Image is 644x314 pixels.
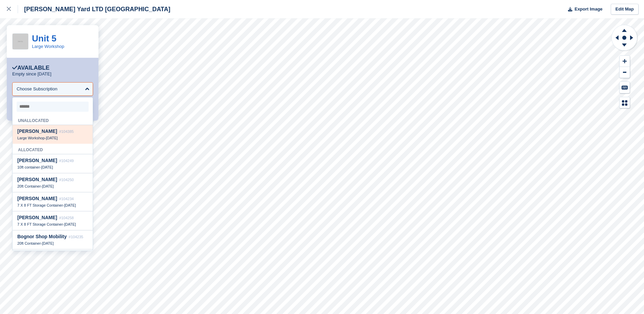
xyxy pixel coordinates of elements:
[17,234,67,239] span: Bognor Shop Mobility
[32,33,56,43] a: Unit 5
[64,222,76,226] span: [DATE]
[59,197,74,201] span: #104234
[12,65,50,71] div: Available
[17,86,57,92] div: Choose Subscription
[17,222,63,226] span: 7 X 8 FT Storage Container
[620,56,630,67] button: Zoom In
[17,241,41,245] span: 20ft Container
[32,44,64,49] a: Large Workshop
[41,165,53,169] span: [DATE]
[17,241,88,246] div: -
[13,115,93,125] div: Unallocated
[46,136,58,140] span: [DATE]
[564,4,603,15] button: Export Image
[42,184,54,188] span: [DATE]
[620,97,630,108] button: Map Legend
[574,6,602,13] span: Export Image
[17,128,57,134] span: [PERSON_NAME]
[59,216,74,220] span: #104258
[42,241,54,245] span: [DATE]
[18,5,170,13] div: [PERSON_NAME] Yard LTD [GEOGRAPHIC_DATA]
[17,184,41,188] span: 20ft Container
[59,129,74,134] span: #104385
[69,235,83,239] span: #104235
[17,158,57,163] span: [PERSON_NAME]
[59,159,74,163] span: #104249
[17,222,88,227] div: -
[17,215,57,220] span: [PERSON_NAME]
[17,136,88,140] div: -
[611,4,639,15] a: Edit Map
[620,67,630,78] button: Zoom Out
[59,178,74,182] span: #104250
[17,203,63,207] span: 7 X 8 FT Storage Container
[12,71,51,77] p: Empty since [DATE]
[17,165,40,169] span: 10ft container
[17,177,57,182] span: [PERSON_NAME]
[620,82,630,93] button: Keyboard Shortcuts
[17,184,88,189] div: -
[17,136,45,140] span: Large Workshop
[64,203,76,207] span: [DATE]
[17,203,88,208] div: -
[13,34,28,49] img: 256x256-placeholder-a091544baa16b46aadf0b611073c37e8ed6a367829ab441c3b0103e7cf8a5b1b.png
[13,144,93,154] div: Allocated
[17,196,57,201] span: [PERSON_NAME]
[17,165,88,170] div: -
